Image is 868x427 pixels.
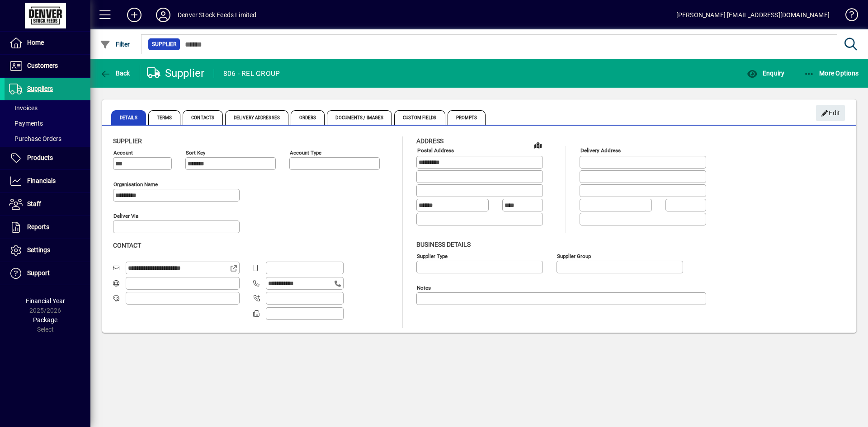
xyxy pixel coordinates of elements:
span: Financials [27,177,56,184]
button: Add [120,7,149,23]
mat-label: Deliver via [113,213,138,219]
a: Customers [5,55,90,77]
mat-label: Supplier group [557,253,591,259]
span: Address [416,137,443,145]
span: Payments [9,120,43,127]
div: 806 - REL GROUP [223,66,280,81]
a: Support [5,262,90,285]
button: Profile [149,7,178,23]
div: Denver Stock Feeds Limited [178,8,257,22]
mat-label: Notes [417,284,431,291]
span: Supplier [152,40,176,49]
div: [PERSON_NAME] [EMAIL_ADDRESS][DOMAIN_NAME] [676,8,830,22]
a: View on map [531,138,545,152]
span: Filter [100,41,130,48]
span: Support [27,269,50,277]
a: Financials [5,170,90,192]
span: Reports [27,223,49,230]
span: Settings [27,246,50,253]
span: Contacts [183,110,223,125]
button: Enquiry [745,65,787,81]
button: Edit [816,105,845,121]
mat-label: Sort key [186,150,205,156]
span: Delivery Addresses [225,110,288,125]
span: Products [27,154,53,161]
span: Contact [113,242,141,249]
mat-label: Supplier type [417,253,448,259]
span: Details [111,110,146,125]
a: Purchase Orders [5,131,90,146]
span: Invoices [9,104,38,112]
span: Customers [27,62,58,69]
a: Reports [5,216,90,239]
mat-label: Organisation name [113,181,158,188]
span: More Options [804,70,859,77]
a: Home [5,32,90,54]
button: More Options [802,65,861,81]
span: Orders [291,110,325,125]
mat-label: Account [113,150,133,156]
span: Supplier [113,137,142,145]
span: Home [27,39,44,46]
span: Financial Year [26,297,65,305]
button: Filter [98,36,132,52]
span: Package [33,316,57,324]
button: Back [98,65,132,81]
span: Purchase Orders [9,135,61,142]
span: Edit [821,106,840,121]
span: Custom Fields [394,110,445,125]
div: Supplier [147,66,205,80]
span: Back [100,70,130,77]
span: Staff [27,200,41,207]
a: Staff [5,193,90,216]
a: Payments [5,116,90,131]
mat-label: Account Type [290,150,321,156]
a: Products [5,147,90,169]
span: Suppliers [27,85,53,92]
app-page-header-button: Back [90,65,140,81]
span: Enquiry [747,70,784,77]
span: Terms [148,110,181,125]
span: Documents / Images [327,110,392,125]
span: Business details [416,241,471,248]
a: Settings [5,239,90,262]
span: Prompts [448,110,486,125]
a: Knowledge Base [839,2,857,31]
a: Invoices [5,100,90,116]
